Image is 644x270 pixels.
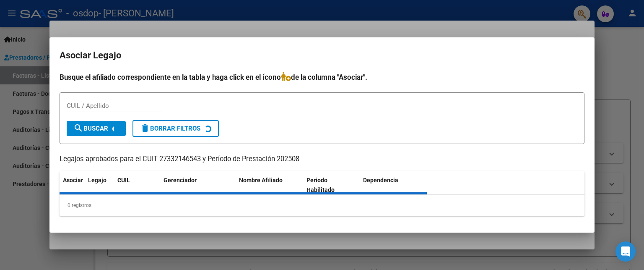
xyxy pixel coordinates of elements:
[73,123,83,133] mat-icon: search
[60,154,584,165] p: Legajos aprobados para el CUIT 27332146543 y Período de Prestación 202508
[160,171,236,199] datatable-header-cell: Gerenciador
[132,120,219,137] button: Borrar Filtros
[360,171,427,199] datatable-header-cell: Dependencia
[306,177,335,193] span: Periodo Habilitado
[63,177,83,183] span: Asociar
[303,171,360,199] datatable-header-cell: Periodo Habilitado
[140,123,150,133] mat-icon: delete
[615,241,636,262] div: Open Intercom Messenger
[60,72,584,83] h4: Busque el afiliado correspondiente en la tabla y haga click en el ícono de la columna "Asociar".
[67,121,126,136] button: Buscar
[60,47,584,63] h2: Asociar Legajo
[85,171,114,199] datatable-header-cell: Legajo
[236,171,303,199] datatable-header-cell: Nombre Afiliado
[60,171,85,199] datatable-header-cell: Asociar
[114,171,160,199] datatable-header-cell: CUIL
[73,125,108,132] span: Buscar
[88,177,106,183] span: Legajo
[140,125,200,132] span: Borrar Filtros
[60,195,584,216] div: 0 registros
[117,177,130,183] span: CUIL
[239,177,283,183] span: Nombre Afiliado
[363,177,398,183] span: Dependencia
[164,177,197,183] span: Gerenciador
